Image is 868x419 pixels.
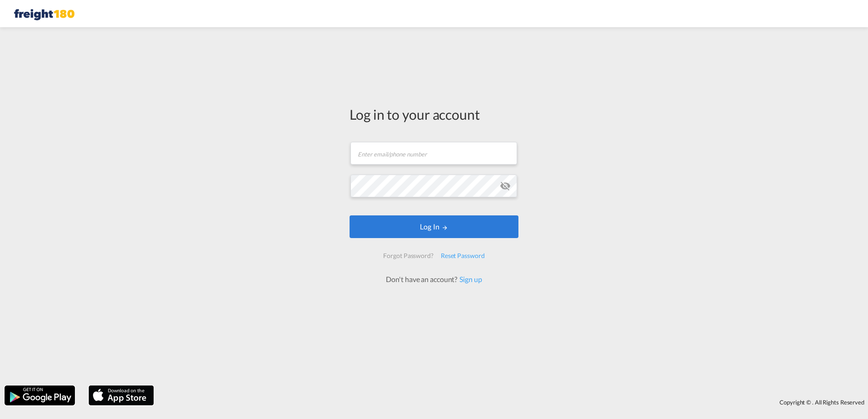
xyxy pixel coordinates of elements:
[380,248,437,264] div: Forgot Password?
[500,180,511,191] md-icon: icon-eye-off
[4,385,76,406] img: google.png
[437,248,488,264] div: Reset Password
[350,105,518,124] div: Log in to your account
[457,275,482,283] a: Sign up
[350,215,518,238] button: LOGIN
[376,274,492,284] div: Don't have an account?
[14,4,75,24] img: 249268c09df411ef8859afcc023c0dd9.png
[350,142,517,165] input: Enter email/phone number
[88,385,155,406] img: apple.png
[158,395,868,410] div: Copyright © . All Rights Reserved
